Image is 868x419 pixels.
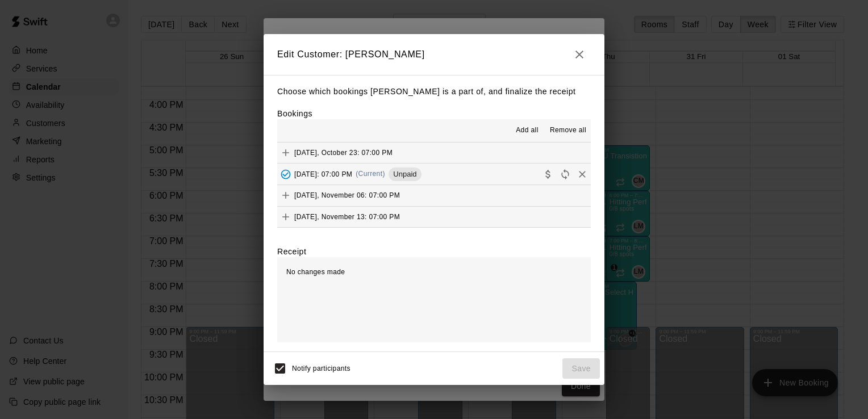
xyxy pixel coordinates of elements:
span: Unpaid [389,170,421,178]
button: Added - Collect Payment[DATE]: 07:00 PM(Current)UnpaidCollect paymentRescheduleRemove [277,164,591,185]
span: Add [277,212,294,221]
span: Add [277,191,294,199]
label: Bookings [277,109,312,118]
span: Reschedule [557,169,574,178]
button: Added - Collect Payment [277,166,294,183]
span: Notify participants [292,364,350,372]
span: [DATE], November 13: 07:00 PM [294,213,400,221]
span: Collect payment [540,169,557,178]
span: Remove all [550,125,586,136]
span: Add [277,148,294,157]
button: Remove all [545,121,591,140]
span: [DATE]: 07:00 PM [294,170,352,178]
span: [DATE], October 23: 07:00 PM [294,149,393,157]
button: Add[DATE], November 13: 07:00 PM [277,207,591,228]
span: (Current) [356,170,385,178]
button: Add[DATE], November 06: 07:00 PM [277,185,591,206]
h2: Edit Customer: [PERSON_NAME] [264,34,604,75]
button: Add all [509,121,545,140]
label: Receipt [277,246,306,257]
span: [DATE], November 06: 07:00 PM [294,191,400,199]
span: No changes made [286,268,345,276]
button: Add[DATE], October 23: 07:00 PM [277,143,591,164]
p: Choose which bookings [PERSON_NAME] is a part of, and finalize the receipt [277,85,591,99]
span: Remove [574,169,591,178]
span: Add all [516,125,539,136]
